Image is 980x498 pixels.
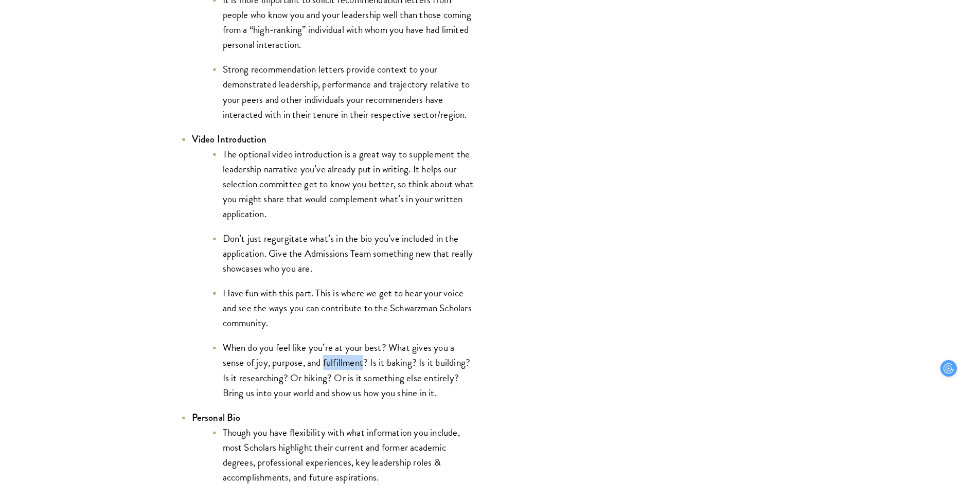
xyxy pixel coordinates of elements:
strong: Personal Bio [192,411,240,424]
li: Strong recommendation letters provide context to your demonstrated leadership, performance and tr... [212,62,475,121]
li: Though you have flexibility with what information you include, most Scholars highlight their curr... [212,425,475,485]
li: Have fun with this part. This is where we get to hear your voice and see the ways you can contrib... [212,286,475,330]
li: Don’t just regurgitate what’s in the bio you’ve included in the application. Give the Admissions ... [212,231,475,276]
li: When do you feel like you’re at your best? What gives you a sense of joy, purpose, and fulfillmen... [212,340,475,400]
li: The optional video introduction is a great way to supplement the leadership narrative you’ve alre... [212,147,475,221]
strong: Video Introduction [192,132,267,146]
